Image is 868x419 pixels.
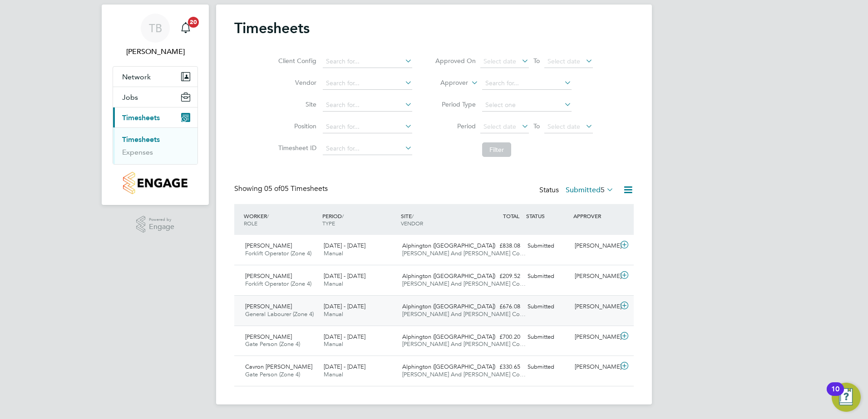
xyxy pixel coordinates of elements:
input: Search for... [482,77,572,90]
span: Select date [547,57,580,65]
span: [DATE] - [DATE] [324,302,365,310]
span: 05 Timesheets [264,184,328,193]
span: Gate Person (Zone 4) [245,340,300,348]
button: Jobs [113,87,197,107]
input: Select one [482,99,572,112]
span: Gate Person (Zone 4) [245,370,300,378]
div: [PERSON_NAME] [571,269,618,284]
input: Search for... [323,142,412,155]
div: PERIOD [320,208,399,231]
label: Period Type [435,100,476,108]
span: Alphington ([GEOGRAPHIC_DATA]) [402,333,495,341]
span: / [267,212,269,219]
span: Alphington ([GEOGRAPHIC_DATA]) [402,242,495,249]
span: Network [122,73,151,81]
button: Timesheets [113,107,197,127]
input: Search for... [323,55,412,68]
span: Manual [324,249,343,257]
span: Select date [483,122,516,131]
span: VENDOR [401,219,423,227]
nav: Main navigation [102,5,209,205]
a: Powered byEngage [136,216,175,233]
label: Position [276,122,316,130]
span: TYPE [322,219,335,227]
div: SITE [399,208,477,231]
span: To [531,55,542,67]
a: Go to home page [113,172,198,194]
div: Submitted [524,299,571,314]
span: ROLE [244,219,257,227]
span: Forklift Operator (Zone 4) [245,280,311,287]
span: Manual [324,340,343,348]
div: Submitted [524,330,571,345]
span: Manual [324,280,343,287]
span: [DATE] - [DATE] [324,272,365,280]
span: Select date [483,57,516,65]
span: Timesheets [122,113,160,122]
span: [PERSON_NAME] And [PERSON_NAME] Co… [402,310,526,318]
span: To [531,120,542,132]
label: Approved On [435,57,476,65]
span: 05 of [264,184,281,193]
a: 20 [177,14,195,43]
span: [PERSON_NAME] [245,242,292,249]
label: Timesheet ID [276,144,316,152]
div: STATUS [524,208,571,224]
span: Engage [149,223,174,231]
label: Period [435,122,476,130]
span: Manual [324,310,343,318]
input: Search for... [323,99,412,112]
div: £330.65 [477,360,524,375]
span: [PERSON_NAME] [245,302,292,310]
label: Site [276,100,316,108]
input: Search for... [323,77,412,90]
a: Expenses [122,148,153,156]
span: Tom Barnett [113,46,198,57]
span: 20 [188,17,199,28]
div: Submitted [524,269,571,284]
span: Alphington ([GEOGRAPHIC_DATA]) [402,272,495,280]
span: Manual [324,370,343,378]
div: Timesheets [113,127,197,164]
label: Submitted [566,185,614,195]
a: TB[PERSON_NAME] [113,14,198,57]
div: 10 [831,389,839,401]
span: [DATE] - [DATE] [324,242,365,249]
span: [PERSON_NAME] And [PERSON_NAME] Co… [402,249,526,257]
span: General Labourer (Zone 4) [245,310,314,318]
span: [PERSON_NAME] [245,333,292,341]
span: / [412,212,414,219]
div: [PERSON_NAME] [571,299,618,314]
div: [PERSON_NAME] [571,239,618,253]
div: [PERSON_NAME] [571,360,618,375]
div: Status [539,184,616,197]
button: Open Resource Center, 10 new notifications [832,383,861,412]
label: Approver [427,78,468,88]
a: Timesheets [122,135,160,144]
div: WORKER [242,208,320,231]
label: Client Config [276,57,316,65]
span: [PERSON_NAME] [245,272,292,280]
button: Network [113,67,197,87]
span: TOTAL [503,212,519,219]
h2: Timesheets [234,19,310,37]
span: Alphington ([GEOGRAPHIC_DATA]) [402,363,495,370]
span: [PERSON_NAME] And [PERSON_NAME] Co… [402,340,526,348]
span: / [342,212,344,219]
input: Search for... [323,121,412,133]
span: Cavron [PERSON_NAME] [245,363,312,370]
div: Submitted [524,239,571,253]
span: Alphington ([GEOGRAPHIC_DATA]) [402,302,495,310]
img: countryside-properties-logo-retina.png [123,172,187,194]
span: Jobs [122,93,138,102]
span: TB [149,22,162,34]
div: Submitted [524,360,571,375]
span: [DATE] - [DATE] [324,363,365,370]
span: [DATE] - [DATE] [324,333,365,341]
span: [PERSON_NAME] And [PERSON_NAME] Co… [402,280,526,287]
div: £700.20 [477,330,524,345]
div: £209.52 [477,269,524,284]
span: 5 [601,185,605,195]
div: £676.08 [477,299,524,314]
label: Vendor [276,78,316,87]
